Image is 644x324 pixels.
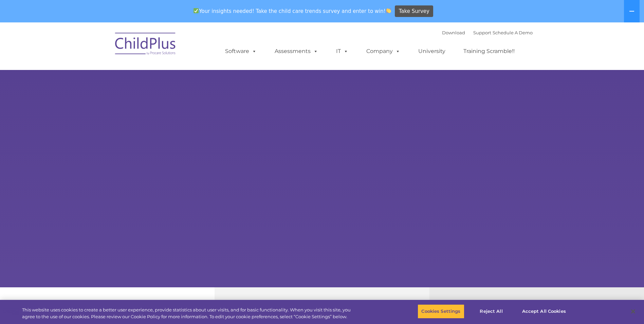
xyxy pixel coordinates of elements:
a: IT [329,44,355,58]
a: Company [360,44,407,58]
a: Assessments [268,44,325,58]
a: Schedule A Demo [493,30,533,35]
button: Close [626,304,641,319]
button: Accept All Cookies [518,304,570,319]
img: ✅ [194,8,199,13]
a: Software [218,44,263,58]
a: Support [473,30,491,35]
a: Take Survey [395,5,433,17]
div: This website uses cookies to create a better user experience, provide statistics about user visit... [22,307,354,320]
img: ChildPlus by Procare Solutions [112,28,180,62]
span: Take Survey [399,5,429,17]
font: | [442,30,533,35]
a: Training Scramble!! [457,44,521,58]
a: Download [442,30,465,35]
button: Reject All [470,304,513,319]
span: Your insights needed! Take the child care trends survey and enter to win! [191,4,394,18]
button: Cookies Settings [418,304,464,319]
a: University [411,44,452,58]
img: 👏 [386,8,391,13]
